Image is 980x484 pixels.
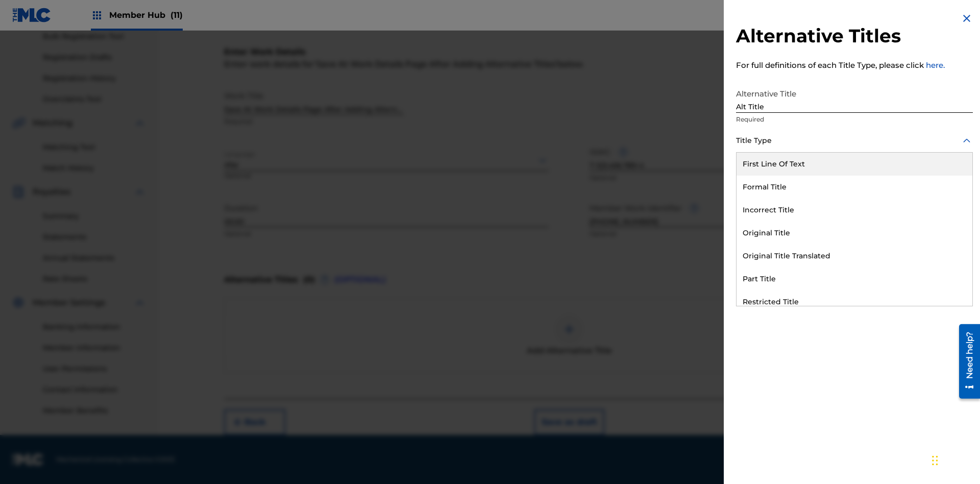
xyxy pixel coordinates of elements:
div: Part Title [737,268,972,291]
div: Original Title [737,222,972,245]
img: MLC Logo [12,8,52,22]
div: Restricted Title [737,291,972,313]
div: Incorrect Title [737,199,972,222]
img: Top Rightsholders [91,9,103,21]
span: (11) [170,10,183,20]
span: Member Hub [109,9,183,21]
div: Drag [932,445,938,476]
div: First Line Of Text [737,153,972,176]
iframe: Chat Widget [929,435,980,484]
div: Original Title Translated [737,245,972,268]
p: Required [736,115,973,124]
iframe: Resource Center [951,320,980,404]
a: here. [926,60,945,70]
p: For full definitions of each Title Type, please click [736,60,973,71]
div: Formal Title [737,176,972,199]
h2: Alternative Titles [736,25,973,47]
